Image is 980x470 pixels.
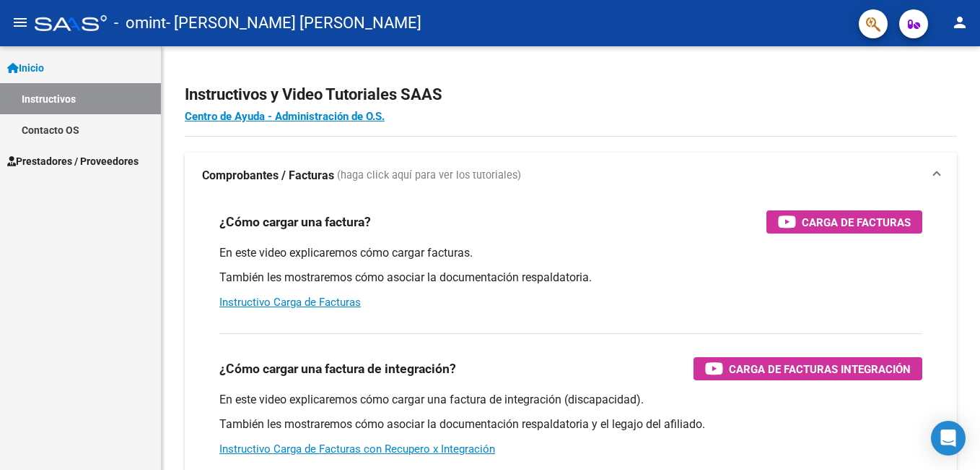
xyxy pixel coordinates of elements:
[729,360,911,378] span: Carga de Facturas Integración
[766,210,922,234] button: Carga de Facturas
[219,270,922,286] p: También les mostraremos cómo asociar la documentación respaldatoria.
[185,153,957,199] mat-expansion-panel-header: Comprobantes / Facturas (haga click aquí para ver los tutoriales)
[7,153,139,169] span: Prestadores / Proveedores
[166,7,421,39] span: - [PERSON_NAME] [PERSON_NAME]
[337,168,521,184] span: (haga click aquí para ver los tutoriales)
[185,81,957,108] h2: Instructivos y Video Tutoriales SAAS
[802,213,911,231] span: Carga de Facturas
[7,60,44,76] span: Inicio
[219,392,922,408] p: En este video explicaremos cómo cargar una factura de integración (discapacidad).
[219,212,371,232] h3: ¿Cómo cargar una factura?
[219,443,495,456] a: Instructivo Carga de Facturas con Recupero x Integración
[219,296,361,309] a: Instructivo Carga de Facturas
[202,168,334,184] strong: Comprobantes / Facturas
[219,359,456,379] h3: ¿Cómo cargar una factura de integración?
[12,14,29,31] mat-icon: menu
[951,14,968,31] mat-icon: person
[185,110,385,123] a: Centro de Ayuda - Administración de O.S.
[219,245,922,261] p: En este video explicaremos cómo cargar facturas.
[931,421,966,456] div: Open Intercom Messenger
[219,416,922,432] p: También les mostraremos cómo asociar la documentación respaldatoria y el legajo del afiliado.
[694,357,922,380] button: Carga de Facturas Integración
[114,7,166,39] span: - omint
